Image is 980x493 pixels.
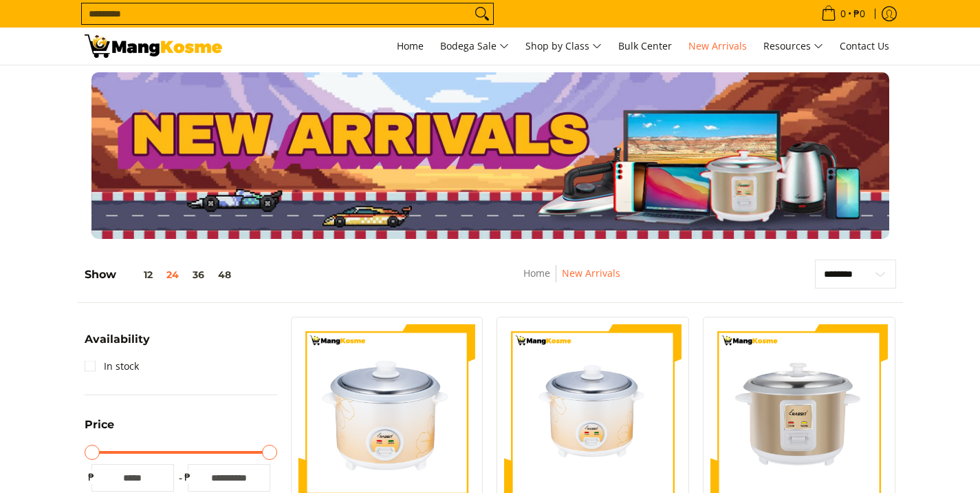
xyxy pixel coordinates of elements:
span: Home [397,39,424,52]
summary: Open [85,419,114,441]
a: In stock [85,355,139,377]
a: Home [523,266,550,280]
span: ₱ [85,470,98,484]
span: Bodega Sale [440,38,509,55]
span: Resources [763,38,823,55]
h5: Show [85,268,238,282]
span: Price [85,419,114,430]
button: 24 [160,269,186,280]
span: Bulk Center [618,39,672,52]
a: Shop by Class [519,28,609,65]
button: 48 [211,269,238,280]
a: Contact Us [833,28,896,65]
a: Bulk Center [611,28,679,65]
a: New Arrivals [682,28,754,65]
nav: Breadcrumbs [431,265,712,296]
span: New Arrivals [688,39,747,52]
span: 0 [838,9,848,19]
a: Bodega Sale [433,28,516,65]
nav: Main Menu [236,28,896,65]
span: Shop by Class [525,38,602,55]
summary: Open [85,334,150,355]
img: New Arrivals: Fresh Release from The Premium Brands l Mang Kosme [85,34,222,58]
button: 36 [186,269,211,280]
button: 12 [116,269,160,280]
span: ₱ [181,470,195,484]
button: Search [471,3,493,24]
span: Contact Us [840,39,889,52]
span: • [817,6,869,21]
span: Availability [85,334,150,345]
span: ₱0 [851,9,867,19]
a: Resources [756,28,830,65]
a: Home [390,28,431,65]
a: New Arrivals [562,266,620,280]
